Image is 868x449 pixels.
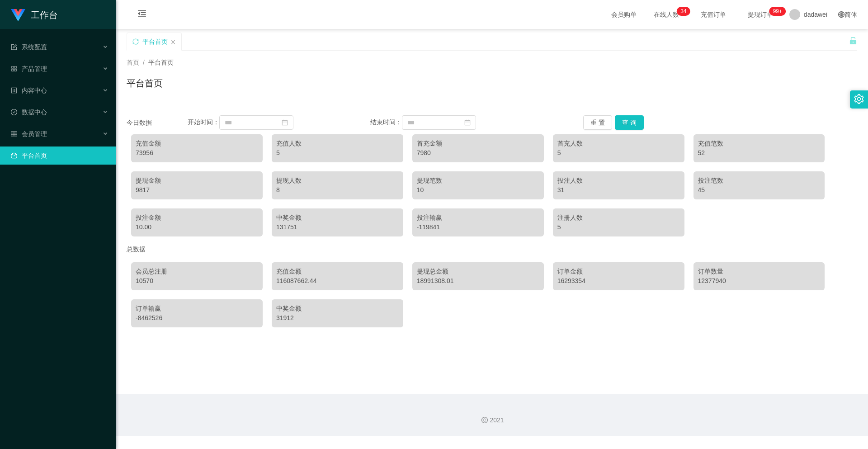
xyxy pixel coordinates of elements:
div: 充值人数 [276,139,399,148]
div: 52 [698,148,821,158]
i: 图标: check-circle-o [11,109,17,115]
i: 图标: sync [132,38,139,45]
div: 9817 [136,185,258,195]
div: 中奖金额 [276,304,399,313]
h1: 平台首页 [127,76,163,90]
div: 116087662.44 [276,276,399,286]
div: 注册人数 [557,213,680,222]
span: 结束时间： [370,118,402,126]
i: 图标: calendar [282,119,288,126]
i: 图标: form [11,44,17,50]
span: / [143,59,145,66]
div: 会员总注册 [136,267,258,276]
div: 10.00 [136,222,258,232]
div: 首充人数 [557,139,680,148]
div: 10 [417,185,539,195]
div: 5 [557,148,680,158]
div: 7980 [417,148,539,158]
span: 平台首页 [148,59,174,66]
span: 开始时间： [188,118,219,126]
i: 图标: copyright [481,417,488,423]
div: 充值金额 [136,139,258,148]
div: 131751 [276,222,399,232]
div: 投注人数 [557,176,680,185]
sup: 34 [677,7,690,16]
div: 18991308.01 [417,276,539,286]
i: 图标: menu-fold [127,0,157,29]
i: 图标: appstore-o [11,66,17,72]
span: 充值订单 [696,11,731,18]
div: 充值金额 [276,267,399,276]
div: 10570 [136,276,258,286]
span: 系统配置 [11,43,47,51]
span: 在线人数 [649,11,684,18]
div: 8 [276,185,399,195]
i: 图标: global [838,11,844,18]
a: 工作台 [11,11,58,18]
div: 投注输赢 [417,213,539,222]
div: 今日数据 [127,118,188,128]
div: 2021 [123,416,861,425]
div: 订单金额 [557,267,680,276]
div: 首充金额 [417,139,539,148]
div: 投注金额 [136,213,258,222]
span: 产品管理 [11,65,47,72]
i: 图标: unlock [849,37,857,45]
span: 内容中心 [11,87,47,94]
div: 总数据 [127,241,857,258]
button: 查 询 [615,115,644,130]
span: 会员管理 [11,130,47,137]
div: 订单数量 [698,267,821,276]
button: 重 置 [583,115,612,130]
div: 31912 [276,313,399,323]
h1: 工作台 [31,0,58,29]
img: logo.9652507e.png [11,9,25,22]
div: -119841 [417,222,539,232]
div: 45 [698,185,821,195]
div: 充值笔数 [698,139,821,148]
div: 提现金额 [136,176,258,185]
div: 73956 [136,148,258,158]
i: 图标: setting [854,94,864,104]
div: -8462526 [136,313,258,323]
span: 提现订单 [743,11,778,18]
div: 平台首页 [142,33,168,50]
div: 投注笔数 [698,176,821,185]
p: 3 [680,7,684,16]
div: 31 [557,185,680,195]
div: 订单输赢 [136,304,258,313]
div: 中奖金额 [276,213,399,222]
p: 4 [684,7,687,16]
div: 提现人数 [276,176,399,185]
i: 图标: table [11,131,17,137]
i: 图标: profile [11,87,17,94]
i: 图标: close [170,39,176,45]
div: 5 [557,222,680,232]
div: 16293354 [557,276,680,286]
div: 12377940 [698,276,821,286]
sup: 1052 [769,7,786,16]
span: 数据中心 [11,109,47,116]
div: 提现笔数 [417,176,539,185]
div: 5 [276,148,399,158]
i: 图标: calendar [464,119,471,126]
div: 提现总金额 [417,267,539,276]
a: 图标: dashboard平台首页 [11,147,108,165]
span: 首页 [127,59,139,66]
